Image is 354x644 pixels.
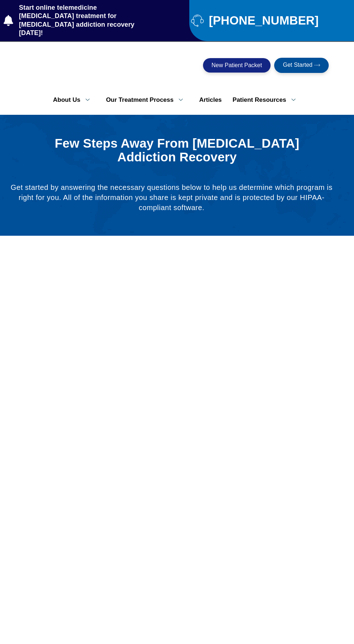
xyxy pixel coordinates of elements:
[207,17,319,25] span: [PHONE_NUMBER]
[4,4,152,38] a: Start online telemedicine [MEDICAL_DATA] treatment for [MEDICAL_DATA] addiction recovery [DATE]!
[274,58,329,73] a: Get Started
[17,4,152,38] span: Start online telemedicine [MEDICAL_DATA] treatment for [MEDICAL_DATA] addiction recovery [DATE]!
[203,58,271,73] a: New Patient Packet
[227,92,306,108] a: Patient Resources
[100,92,194,108] a: Our Treatment Process
[48,92,101,108] a: About Us
[212,62,262,68] span: New Patient Packet
[191,14,350,27] a: [PHONE_NUMBER]
[7,182,336,213] p: Get started by answering the necessary questions below to help us determine which program is righ...
[283,62,312,69] span: Get Started
[194,92,227,108] a: Articles
[25,136,329,164] h1: Few Steps Away From [MEDICAL_DATA] Addiction Recovery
